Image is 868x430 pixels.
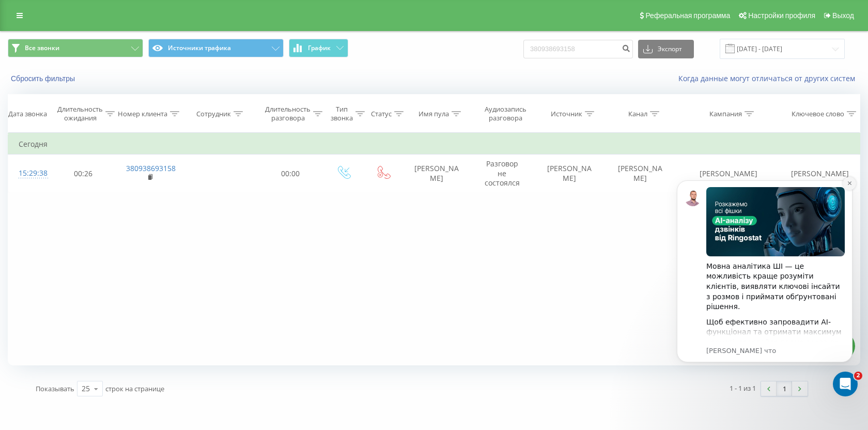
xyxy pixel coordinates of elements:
td: 00:00 [258,155,323,193]
div: Дата звонка [8,110,47,118]
button: Источники трафика [148,39,284,57]
iframe: Intercom live chat [833,372,858,396]
div: Длительность ожидания [57,105,103,122]
td: [PERSON_NAME] [605,155,675,193]
a: Когда данные могут отличаться от других систем [678,73,860,83]
span: строк на странице [105,384,164,393]
div: Статус [371,110,392,118]
td: Сегодня [8,134,860,155]
button: График [289,39,348,57]
a: 380938693158 [126,163,176,173]
div: Номер клиента [118,110,167,118]
iframe: Intercom notifications сообщение [661,165,868,402]
div: 15:29:38 [19,163,40,183]
div: Длительность разговора [265,105,311,122]
td: [PERSON_NAME] [402,155,471,193]
td: [PERSON_NAME] [781,155,860,193]
span: Разговор не состоялся [485,159,520,187]
button: Все звонки [8,39,143,57]
span: Показывать [36,384,74,393]
td: 00:26 [50,155,116,193]
div: Источник [551,110,582,118]
input: Поиск по номеру [523,40,633,58]
span: Реферальная программа [645,11,730,20]
span: График [308,44,331,52]
button: Экспорт [638,40,694,58]
button: Сбросить фильтры [8,74,80,83]
div: Ключевое слово [792,110,844,118]
div: Аудиозапись разговора [480,105,531,122]
div: Канал [628,110,647,118]
div: Сотрудник [196,110,231,118]
td: [PERSON_NAME] [534,155,605,193]
span: 2 [854,372,862,380]
span: Все звонки [25,44,59,52]
span: Настройки профиля [748,11,815,20]
span: Выход [832,11,854,20]
div: Кампания [709,110,742,118]
div: 25 [82,383,90,394]
div: Тип звонка [331,105,353,122]
td: [PERSON_NAME] [676,155,781,193]
div: Имя пула [419,110,449,118]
